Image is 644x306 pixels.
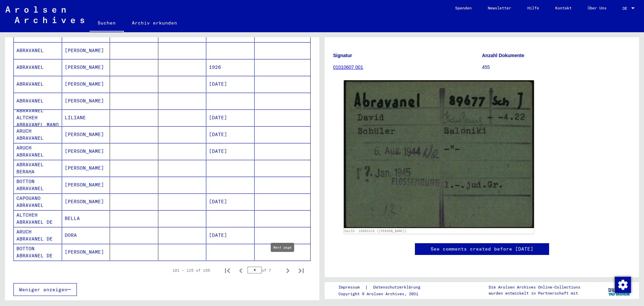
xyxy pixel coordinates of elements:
[14,227,62,244] mat-cell: ABRAVANEL DE ARUCH ABRAVANEL DE ARUCH
[281,264,294,277] button: Next page
[14,210,62,227] mat-cell: ABRAVANEL DE ALTCHEH ABRAVANEL DE ALTCHEH
[172,267,210,273] div: 101 – 125 of 155
[431,246,533,253] a: See comments created before [DATE]
[14,193,62,210] mat-cell: ABRAVANEL CAPOUANO ABRAVANEL CAPUANO
[206,76,255,92] mat-cell: [DATE]
[607,282,632,299] img: yv_logo.png
[623,6,630,11] span: DE
[62,244,110,260] mat-cell: [PERSON_NAME]
[206,59,255,76] mat-cell: 1926
[368,284,428,291] a: Datenschutzerklärung
[14,42,62,59] mat-cell: ABRAVANEL
[62,110,110,126] mat-cell: LILIANE
[482,53,524,58] b: Anzahl Dokumente
[62,126,110,143] mat-cell: [PERSON_NAME]
[482,64,631,71] p: 455
[14,93,62,109] mat-cell: ABRAVANEL
[344,229,407,233] a: DocID: 10605316 ([PERSON_NAME])
[206,126,255,143] mat-cell: [DATE]
[62,227,110,244] mat-cell: DORA
[221,264,234,277] button: First page
[206,227,255,244] mat-cell: [DATE]
[62,193,110,210] mat-cell: [PERSON_NAME]
[234,264,248,277] button: Previous page
[14,177,62,193] mat-cell: ABRAVANEL BOTTON ABRAVANEL BOTTON
[338,284,365,291] a: Impressum
[248,267,281,273] div: of 7
[14,126,62,143] mat-cell: ABRAVANEL ARUCH ABRAVANEL ARUCH
[62,177,110,193] mat-cell: [PERSON_NAME]
[14,59,62,76] mat-cell: ABRAVANEL
[62,210,110,227] mat-cell: BELLA
[90,15,124,32] a: Suchen
[14,143,62,160] mat-cell: ABRAVANEL ARUCH ABRAVANEL ARUCH
[124,15,185,31] a: Archiv erkunden
[615,277,631,293] img: Zustimmung ändern
[344,80,534,228] img: 001.jpg
[14,244,62,260] mat-cell: ABRAVANEL DE BOTTON ABRAVANEL DE BOTTON
[14,110,62,126] mat-cell: ABRAVANEL ALTCHEH ABRAVANEL MANO
[62,160,110,176] mat-cell: [PERSON_NAME]
[62,59,110,76] mat-cell: [PERSON_NAME]
[62,143,110,160] mat-cell: [PERSON_NAME]
[338,291,428,297] p: Copyright © Arolsen Archives, 2021
[206,143,255,160] mat-cell: [DATE]
[294,264,308,277] button: Last page
[62,93,110,109] mat-cell: [PERSON_NAME]
[13,283,77,296] button: Weniger anzeigen
[62,76,110,92] mat-cell: [PERSON_NAME]
[489,284,580,290] p: Die Arolsen Archives Online-Collections
[333,53,352,58] b: Signatur
[5,6,84,23] img: Arolsen_neg.svg
[333,64,363,70] a: 01010607 001
[206,193,255,210] mat-cell: [DATE]
[489,290,580,296] p: wurden entwickelt in Partnerschaft mit
[14,160,62,176] mat-cell: ABRAVANEL BERAHA
[338,284,428,291] div: |
[206,110,255,126] mat-cell: [DATE]
[19,287,67,293] span: Weniger anzeigen
[62,42,110,59] mat-cell: [PERSON_NAME]
[14,76,62,92] mat-cell: ABRAVANEL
